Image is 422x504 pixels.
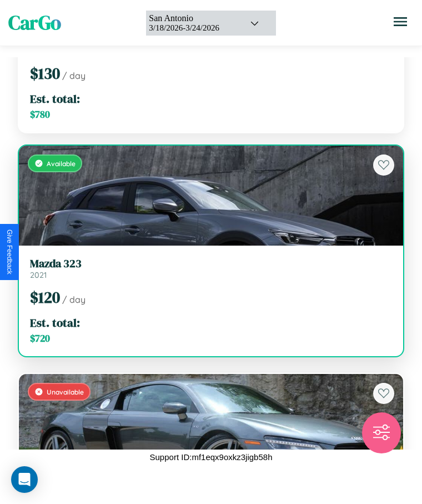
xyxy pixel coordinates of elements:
p: Support ID: mf1eqx9oxkz3jigb58h [150,450,273,465]
div: San Antonio [149,13,235,23]
span: 2021 [30,270,47,280]
span: Est. total: [30,91,80,107]
span: Unavailable [47,388,84,396]
span: / day [62,294,86,305]
span: Available [47,159,76,168]
div: 3 / 18 / 2026 - 3 / 24 / 2026 [149,23,235,33]
a: Mazda 3232021 [30,257,392,280]
h3: Mazda 323 [30,257,392,270]
div: Open Intercom Messenger [11,466,38,493]
span: CarGo [8,9,61,36]
div: Give Feedback [6,229,13,275]
span: $ 720 [30,332,50,345]
span: $ 130 [30,63,60,84]
span: $ 120 [30,287,60,308]
span: Est. total: [30,315,80,331]
span: / day [62,70,86,81]
span: $ 780 [30,108,50,121]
